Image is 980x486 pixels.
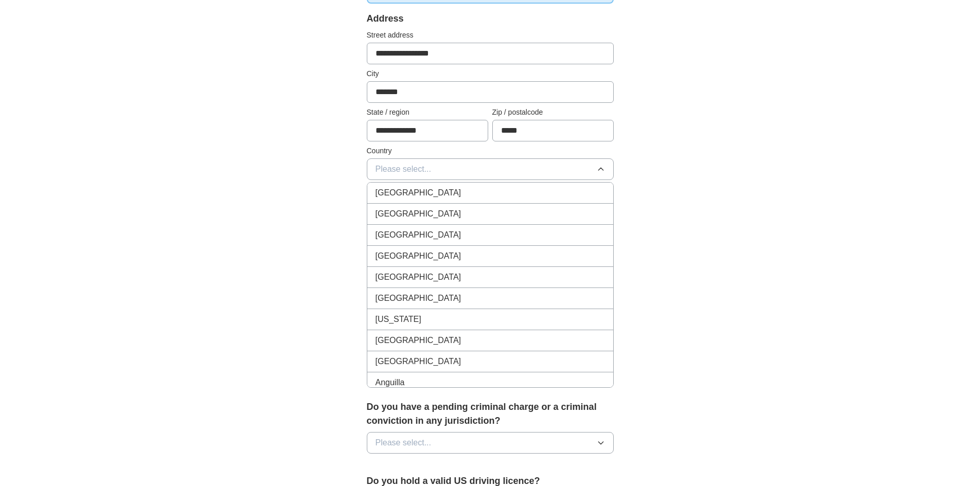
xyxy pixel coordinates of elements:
[376,187,461,199] span: [GEOGRAPHIC_DATA]
[376,229,461,241] span: [GEOGRAPHIC_DATA]
[367,400,614,428] label: Do you have a pending criminal charge or a criminal conviction in any jurisdiction?
[367,30,614,41] label: Street address
[376,355,461,368] span: [GEOGRAPHIC_DATA]
[376,376,405,389] span: Anguilla
[492,107,614,118] label: Zip / postalcode
[376,250,461,262] span: [GEOGRAPHIC_DATA]
[376,313,421,326] span: [US_STATE]
[367,146,614,156] label: Country
[376,334,461,347] span: [GEOGRAPHIC_DATA]
[376,271,461,283] span: [GEOGRAPHIC_DATA]
[367,158,614,180] button: Please select...
[376,437,432,449] span: Please select...
[376,208,461,220] span: [GEOGRAPHIC_DATA]
[376,163,432,175] span: Please select...
[367,107,488,118] label: State / region
[376,292,461,304] span: [GEOGRAPHIC_DATA]
[367,432,614,454] button: Please select...
[367,12,614,26] div: Address
[367,68,614,79] label: City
